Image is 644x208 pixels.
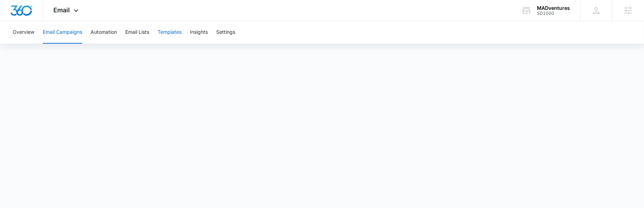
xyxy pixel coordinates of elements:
button: Templates [158,21,181,44]
button: Settings [216,21,235,44]
button: Automation [91,21,117,44]
div: account name [537,5,570,11]
button: Insights [190,21,208,44]
div: account id [537,11,570,16]
button: Overview [13,21,34,44]
span: Email [54,6,70,14]
button: Email Lists [125,21,149,44]
button: Email Campaigns [43,21,82,44]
